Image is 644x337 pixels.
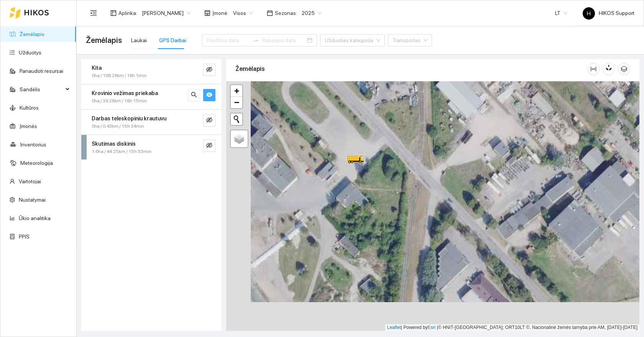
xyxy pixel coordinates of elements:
[235,58,587,80] div: Žemėlapis
[81,135,222,160] div: Skutimas diskinis1.6ha / 44.25km / 15h 53mineye-invisible
[234,97,239,107] span: −
[262,36,306,44] input: Pabaigos data
[20,82,63,97] span: Sandėlis
[81,59,222,84] div: Kita0ha / 108.26km / 16h 1mineye-invisible
[131,36,147,44] div: Laukai
[92,123,144,130] span: 0ha / 0.43km / 15h 34min
[92,90,158,96] strong: Krovinio vežimas priekaba
[231,97,242,108] a: Zoom out
[118,9,137,17] span: Aplinka :
[587,63,600,75] button: column-width
[275,9,297,17] span: Sezonas :
[19,178,41,184] a: Vartotojai
[302,7,322,19] span: 2025
[203,114,215,127] button: eye-invisible
[206,66,212,74] span: eye-invisible
[231,85,242,97] a: Zoom in
[253,37,259,43] span: to
[20,68,63,74] a: Panaudoti resursai
[20,160,53,166] a: Meteorologija
[231,130,248,147] a: Layers
[203,64,215,76] button: eye-invisible
[206,92,212,99] span: eye
[206,117,212,124] span: eye-invisible
[19,197,46,203] a: Nustatymai
[92,65,102,71] strong: Kita
[19,233,30,240] a: PPIS
[159,36,186,44] div: GPS Darbai
[92,148,151,155] span: 1.6ha / 44.25km / 15h 53min
[203,89,215,101] button: eye
[204,10,210,16] span: shop
[92,115,166,122] strong: Darbas teleskopiniu krautuvu
[188,89,200,101] button: search
[203,140,215,152] button: eye-invisible
[267,10,273,16] span: calendar
[86,34,122,46] span: Žemėlapis
[92,72,146,79] span: 0ha / 108.26km / 16h 1min
[587,7,591,20] span: H
[142,7,191,19] span: Paulius
[234,86,239,95] span: +
[233,7,253,19] span: Visos
[81,84,222,109] div: Krovinio vežimas priekaba0ha / 39.26km / 16h 15minsearcheye
[20,31,44,37] a: Žemėlapis
[428,325,436,330] a: Esri
[253,37,259,43] span: swap-right
[110,10,117,16] span: layout
[191,92,197,99] span: search
[555,7,567,19] span: LT
[81,110,222,135] div: Darbas teleskopiniu krautuvu0ha / 0.43km / 15h 34mineye-invisible
[437,325,438,330] span: |
[86,5,101,21] button: menu-fold
[19,49,41,56] a: Užduotys
[583,10,634,16] span: HIKOS Support
[588,66,599,72] span: column-width
[19,215,51,221] a: Ūkio analitika
[20,105,39,111] a: Kultūros
[212,9,228,17] span: Įmonė :
[207,36,250,44] input: Pradžios data
[231,113,242,125] button: Initiate a new search
[20,123,37,129] a: Įmonės
[385,324,639,331] div: | Powered by © HNIT-[GEOGRAPHIC_DATA]; ORT10LT ©, Nacionalinė žemės tarnyba prie AM, [DATE]-[DATE]
[90,10,97,16] span: menu-fold
[387,325,401,330] a: Leaflet
[206,142,212,150] span: eye-invisible
[92,97,147,105] span: 0ha / 39.26km / 16h 15min
[20,141,46,148] a: Inventorius
[92,141,136,147] strong: Skutimas diskinis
